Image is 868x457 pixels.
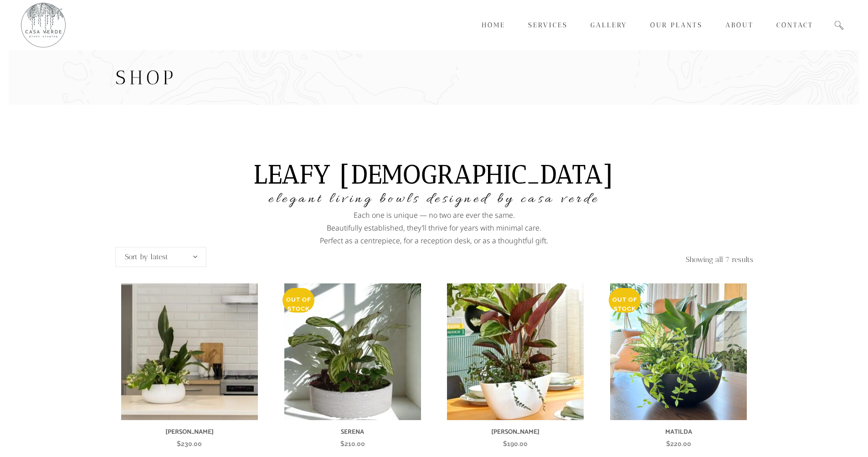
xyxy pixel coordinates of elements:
bdi: 230.00 [177,440,202,447]
p: Each one is unique — no two are ever the same. Beautifully established, they’ll thrive for years ... [115,209,753,247]
a: VALENTINA [115,283,264,420]
span: Gallery [591,21,627,29]
span: $ [503,440,507,447]
bdi: 210.00 [340,440,365,447]
span: Out of stock [612,296,637,312]
a: [PERSON_NAME] $230.00 [115,420,264,450]
img: VALENTINA [121,283,258,420]
span: Sort by latest [115,247,206,267]
h6: [PERSON_NAME] [115,427,264,438]
img: MATILDA [610,283,747,420]
h6: SERENA [278,427,426,438]
h6: MATILDA [604,427,753,438]
p: Showing all 7 results [434,247,753,274]
a: MATILDA $220.00 [604,420,753,450]
span: Contact [776,21,813,29]
h4: Elegant living bowls designed by Casa Verde [115,190,753,209]
img: SERENA [284,283,421,420]
bdi: 220.00 [666,440,691,447]
a: MATILDA [604,283,753,420]
span: Services [528,21,568,29]
span: Shop [115,66,177,89]
h6: [PERSON_NAME] [441,427,590,438]
span: Out of stock [286,296,311,312]
span: Home [482,21,505,29]
a: [PERSON_NAME] $190.00 [441,420,590,450]
img: PRISCILLA [447,283,584,420]
span: Our Plants [650,21,703,29]
span: $ [177,440,181,447]
span: Sort by latest [116,247,206,267]
a: PRISCILLA [441,283,590,420]
bdi: 190.00 [503,440,528,447]
span: $ [340,440,344,447]
span: $ [666,440,670,447]
a: SERENA $210.00 [278,420,426,450]
strong: Leafy [DEMOGRAPHIC_DATA] [254,159,614,190]
span: About [725,21,754,29]
a: SERENA [278,283,426,420]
